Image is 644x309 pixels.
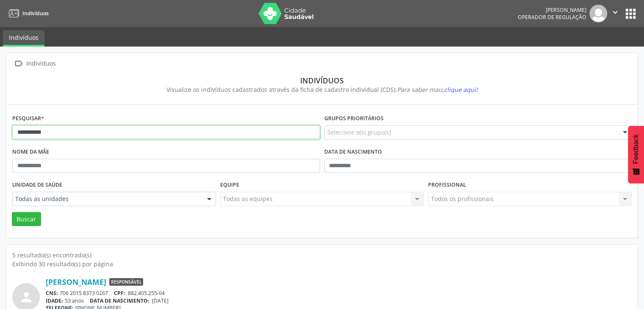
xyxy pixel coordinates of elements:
[611,8,620,17] i: 
[12,146,49,159] label: Nome da mãe
[518,6,586,14] div: [PERSON_NAME]
[6,6,49,20] a: Indivíduos
[324,146,382,159] label: Data de nascimento
[397,86,478,94] i: Para saber mais,
[632,134,640,164] span: Feedback
[46,277,106,287] a: [PERSON_NAME]
[12,112,44,125] label: Pesquisar
[15,195,199,203] span: Todas as unidades
[12,58,57,70] a:  Indivíduos
[18,85,626,94] div: Visualize os indivíduos cadastrados através da ficha de cadastro individual (CDS).
[18,76,626,85] div: Indivíduos
[12,259,632,268] div: Exibindo 30 resultado(s) por página
[12,58,25,70] i: 
[46,297,632,304] div: 53 anos
[518,14,586,21] span: Operador de regulação
[90,297,149,304] span: DATA DE NASCIMENTO:
[327,128,391,137] span: Selecione o(s) grupo(s)
[46,290,632,297] div: 706 2015 8373 0267
[589,5,607,22] img: img
[428,179,466,192] label: Profissional
[22,10,49,17] span: Indivíduos
[607,5,623,22] button: 
[46,297,63,304] span: IDADE:
[25,58,57,70] div: Indivíduos
[3,30,44,47] a: Indivíduos
[152,297,169,304] span: [DATE]
[220,179,239,192] label: Equipe
[109,278,143,286] span: Responsável
[12,212,41,226] button: Buscar
[46,290,58,297] span: CNS:
[12,179,62,192] label: Unidade de saúde
[12,251,632,259] div: 5 resultado(s) encontrado(s)
[628,126,644,183] button: Feedback - Mostrar pesquisa
[623,6,638,21] button: apps
[324,112,384,125] label: Grupos prioritários
[114,290,125,297] span: CPF:
[128,290,165,297] span: 882.405.255-04
[444,86,478,94] span: clique aqui!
